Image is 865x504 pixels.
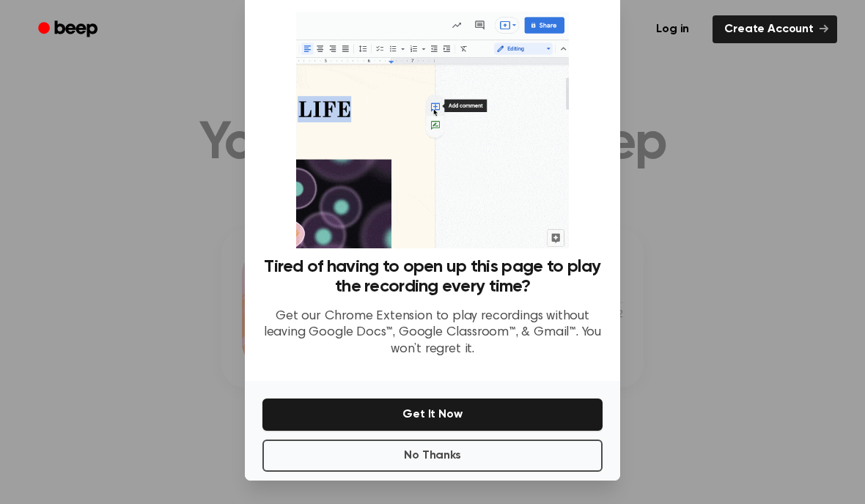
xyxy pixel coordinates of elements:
button: Get It Now [262,399,603,431]
a: Create Account [713,15,837,43]
p: Get our Chrome Extension to play recordings without leaving Google Docs™, Google Classroom™, & Gm... [262,308,603,358]
img: Beep extension in action [296,12,568,248]
button: No Thanks [262,440,603,472]
a: Log in [641,12,704,46]
a: Beep [28,15,111,44]
h3: Tired of having to open up this page to play the recording every time? [262,257,603,297]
